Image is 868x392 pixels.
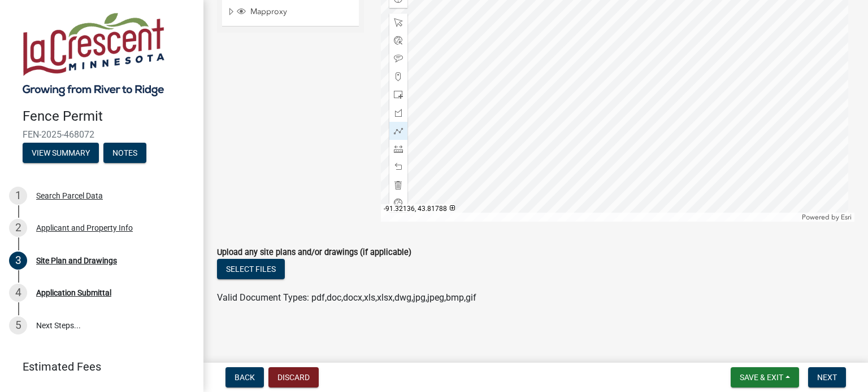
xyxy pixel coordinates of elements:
[740,373,783,382] span: Save & Exit
[23,12,164,96] img: City of La Crescent, Minnesota
[217,292,476,303] span: Valid Document Types: pdf,doc,docx,xls,xlsx,dwg,jpg,jpeg,bmp,gif
[36,192,103,200] div: Search Parcel Data
[23,143,99,163] button: View Summary
[808,367,846,387] button: Next
[217,259,285,279] button: Select files
[36,257,117,265] div: Site Plan and Drawings
[9,284,27,302] div: 4
[268,367,319,387] button: Discard
[23,129,181,140] span: FEN-2025-468072
[9,355,185,378] a: Estimated Fees
[9,219,27,237] div: 2
[217,249,411,257] label: Upload any site plans and/or drawings (if applicable)
[36,289,111,297] div: Application Submittal
[248,7,355,17] span: Mapproxy
[36,224,133,232] div: Applicant and Property Info
[817,373,837,382] span: Next
[841,213,852,221] a: Esri
[227,7,235,19] span: Expand
[103,143,146,163] button: Notes
[225,367,264,387] button: Back
[23,149,99,158] wm-modal-confirm: Summary
[235,373,255,382] span: Back
[9,252,27,270] div: 3
[235,7,355,18] div: Mapproxy
[103,149,146,158] wm-modal-confirm: Notes
[731,367,799,387] button: Save & Exit
[9,316,27,334] div: 5
[799,213,854,222] div: Powered by
[23,108,194,125] h4: Fence Permit
[9,187,27,205] div: 1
